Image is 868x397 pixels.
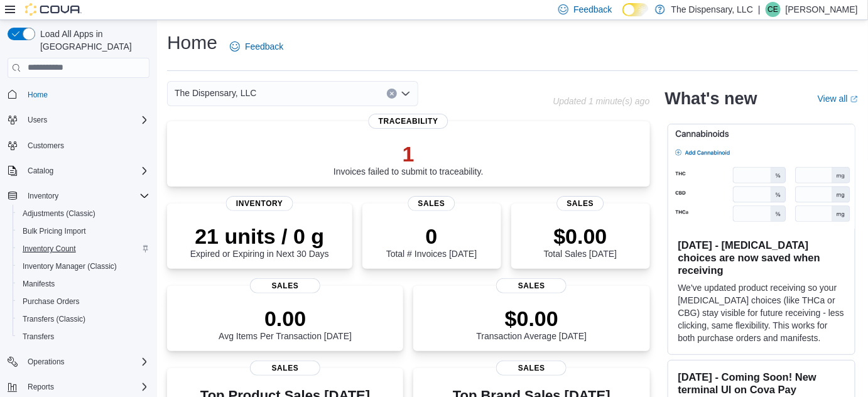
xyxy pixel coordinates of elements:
[13,222,155,240] button: Bulk Pricing Import
[18,206,100,221] a: Adjustments (Classic)
[219,306,352,341] div: Avg Items Per Transaction [DATE]
[3,85,155,104] button: Home
[13,275,155,293] button: Manifests
[18,312,149,327] span: Transfers (Classic)
[18,276,149,291] span: Manifests
[23,379,59,394] button: Reports
[768,2,779,17] span: CE
[758,2,761,17] p: |
[818,94,858,104] a: View allExternal link
[18,329,149,344] span: Transfers
[23,188,149,204] span: Inventory
[786,2,858,17] p: [PERSON_NAME]
[18,241,149,256] span: Inventory Count
[671,2,753,17] p: The Dispensary, LLC
[18,224,91,239] a: Bulk Pricing Import
[553,96,649,106] p: Updated 1 minute(s) ago
[766,2,781,17] div: Charlea Estes-Jones
[573,3,612,16] span: Feedback
[3,162,155,180] button: Catalog
[28,357,65,367] span: Operations
[622,16,623,17] span: Dark Mode
[23,226,86,236] span: Bulk Pricing Import
[401,89,411,99] button: Open list of options
[28,115,47,125] span: Users
[678,281,845,344] p: We've updated product receiving so your [MEDICAL_DATA] choices (like THCa or CBG) stay visible fo...
[23,163,149,178] span: Catalog
[35,28,149,53] span: Load All Apps in [GEOGRAPHIC_DATA]
[23,87,53,102] a: Home
[23,163,58,178] button: Catalog
[18,241,81,256] a: Inventory Count
[18,259,122,274] a: Inventory Manager (Classic)
[23,261,117,271] span: Inventory Manager (Classic)
[387,89,397,99] button: Clear input
[226,196,293,211] span: Inventory
[23,354,149,369] span: Operations
[18,224,149,239] span: Bulk Pricing Import
[3,111,155,129] button: Users
[23,188,63,204] button: Inventory
[23,354,70,369] button: Operations
[28,191,58,201] span: Inventory
[28,382,54,392] span: Reports
[190,224,329,249] p: 21 units / 0 g
[225,34,288,59] a: Feedback
[23,314,85,324] span: Transfers (Classic)
[496,361,567,376] span: Sales
[175,85,256,101] span: The Dispensary, LLC
[23,138,69,153] a: Customers
[25,3,82,16] img: Cova
[28,166,53,176] span: Catalog
[3,378,155,396] button: Reports
[3,187,155,205] button: Inventory
[665,89,757,109] h2: What's new
[369,114,448,129] span: Traceability
[23,279,55,289] span: Manifests
[544,224,617,259] div: Total Sales [DATE]
[334,141,484,166] p: 1
[23,112,149,128] span: Users
[678,239,845,276] h3: [DATE] - [MEDICAL_DATA] choices are now saved when receiving
[18,312,90,327] a: Transfers (Classic)
[477,306,587,331] p: $0.00
[557,196,604,211] span: Sales
[13,328,155,345] button: Transfers
[13,205,155,222] button: Adjustments (Classic)
[245,40,283,53] span: Feedback
[18,294,85,309] a: Purchase Orders
[167,30,217,55] h1: Home
[3,353,155,371] button: Operations
[18,276,60,291] a: Manifests
[23,87,149,102] span: Home
[3,136,155,155] button: Customers
[23,379,149,394] span: Reports
[28,90,48,100] span: Home
[250,361,320,376] span: Sales
[386,224,477,259] div: Total # Invoices [DATE]
[23,138,149,153] span: Customers
[13,293,155,310] button: Purchase Orders
[386,224,477,249] p: 0
[18,294,149,309] span: Purchase Orders
[622,3,649,16] input: Dark Mode
[23,244,76,254] span: Inventory Count
[850,95,858,103] svg: External link
[18,206,149,221] span: Adjustments (Classic)
[13,258,155,275] button: Inventory Manager (Classic)
[250,278,320,293] span: Sales
[28,141,64,151] span: Customers
[190,224,329,259] div: Expired or Expiring in Next 30 Days
[23,332,54,342] span: Transfers
[18,259,149,274] span: Inventory Manager (Classic)
[408,196,455,211] span: Sales
[219,306,352,331] p: 0.00
[23,112,52,128] button: Users
[334,141,484,177] div: Invoices failed to submit to traceability.
[544,224,617,249] p: $0.00
[23,209,95,219] span: Adjustments (Classic)
[477,306,587,341] div: Transaction Average [DATE]
[13,240,155,258] button: Inventory Count
[13,310,155,328] button: Transfers (Classic)
[18,329,59,344] a: Transfers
